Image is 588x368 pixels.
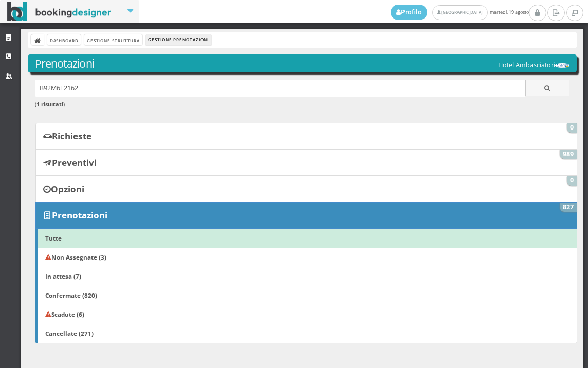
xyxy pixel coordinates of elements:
b: Confermate (820) [45,291,97,299]
b: Scadute (6) [45,310,84,318]
a: Non Assegnate (3) [35,248,577,267]
span: 0 [567,123,577,133]
input: Ricerca cliente - (inserisci il codice, il nome, il cognome, il numero di telefono o la mail) [35,80,526,97]
img: BookingDesigner.com [7,2,112,22]
a: Gestione Struttura [84,34,142,45]
a: Confermate (820) [35,286,577,305]
a: Cancellate (271) [35,324,577,343]
span: 827 [560,203,577,212]
b: Cancellate (271) [45,329,94,337]
li: Gestione Prenotazioni [146,34,211,46]
b: Non Assegnate (3) [45,253,106,261]
a: Scadute (6) [35,305,577,324]
h3: Prenotazioni [35,57,570,70]
span: 989 [560,150,577,159]
a: In attesa (7) [35,267,577,286]
h6: ( ) [35,101,570,108]
b: 1 risultati [36,100,63,108]
a: Tutte [35,229,577,248]
b: Prenotazioni [52,209,107,221]
h5: Hotel Ambasciatori [498,61,569,69]
a: Dashboard [47,34,81,45]
b: Richieste [52,130,91,142]
img: 29cdc84380f711ecb0a10a069e529790.png [555,63,569,68]
a: [GEOGRAPHIC_DATA] [432,5,487,20]
a: Preventivi 989 [35,149,577,176]
b: Tutte [45,234,62,242]
a: Profilo [391,5,428,20]
b: In attesa (7) [45,272,81,280]
a: Richieste 0 [35,123,577,150]
span: 0 [567,176,577,186]
a: Opzioni 0 [35,176,577,203]
a: Prenotazioni 827 [35,202,577,229]
b: Opzioni [51,183,84,195]
span: martedì, 19 agosto [391,5,529,20]
b: Preventivi [52,157,97,169]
